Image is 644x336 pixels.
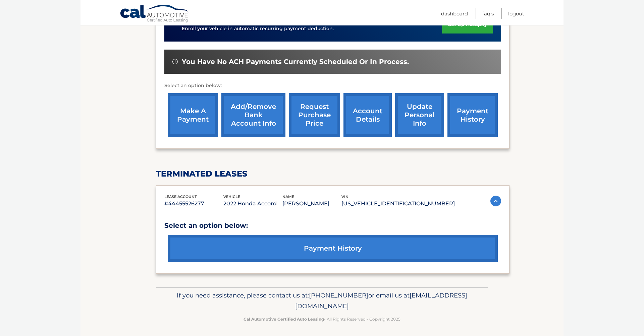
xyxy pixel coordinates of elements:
p: [PERSON_NAME] [282,199,341,208]
a: request purchase price [289,93,340,137]
p: Enroll your vehicle in automatic recurring payment deduction. [182,25,442,32]
span: name [282,194,294,199]
span: [EMAIL_ADDRESS][DOMAIN_NAME] [295,291,467,310]
strong: Cal Automotive Certified Auto Leasing [244,317,324,322]
p: If you need assistance, please contact us at: or email us at [160,290,484,312]
span: You have no ACH payments currently scheduled or in process. [182,58,409,66]
p: Select an option below: [164,220,501,231]
span: vin [341,194,348,199]
p: #44455526277 [164,199,223,208]
img: accordion-active.svg [490,196,501,206]
a: Cal Automotive [120,4,190,24]
a: update personal info [395,93,444,137]
a: account details [343,93,392,137]
img: alert-white.svg [172,59,178,64]
span: vehicle [223,194,240,199]
p: 2022 Honda Accord [223,199,282,208]
a: Logout [508,8,524,19]
a: Dashboard [441,8,468,19]
p: - All Rights Reserved - Copyright 2025 [160,316,484,323]
p: Select an option below: [164,82,501,90]
h2: terminated leases [156,169,509,179]
p: [US_VEHICLE_IDENTIFICATION_NUMBER] [341,199,455,208]
a: Add/Remove bank account info [221,93,285,137]
a: FAQ's [482,8,494,19]
a: payment history [168,235,498,262]
a: make a payment [168,93,218,137]
span: lease account [164,194,197,199]
a: payment history [447,93,498,137]
span: [PHONE_NUMBER] [309,291,368,299]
